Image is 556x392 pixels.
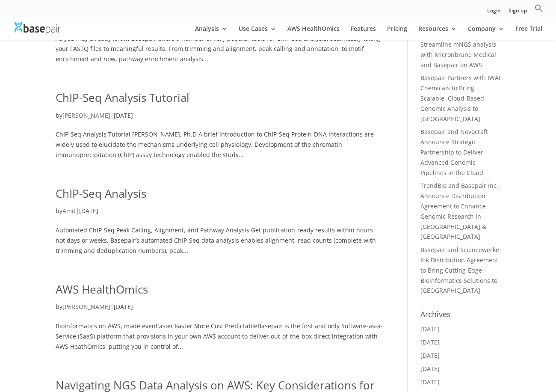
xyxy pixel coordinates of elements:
[515,26,542,40] a: Free Trial
[62,303,110,311] a: [PERSON_NAME]
[420,128,488,176] a: Basepair and Novocraft Announce Strategic Partnership to Deliver Advanced Genomic Pipelines in th...
[56,186,146,201] a: ChIP-Seq Analysis
[487,8,501,17] a: Login
[195,26,228,40] a: Analysis
[420,325,440,333] a: [DATE]
[79,207,98,215] span: [DATE]
[62,111,110,119] a: [PERSON_NAME]
[513,349,546,382] iframe: Drift Widget Chat Controller
[56,110,383,127] p: by |
[387,26,407,40] a: Pricing
[420,246,499,294] a: Basepair and Sciencewerke Ink Distribution Agreement to Bring Cutting-Edge Bioinformatics Solutio...
[56,282,383,352] article: Bioinformatics on AWS, made evenEasier Faster More Cost PredictableBasepair is the first and only...
[56,186,383,256] article: Automated ChIP-Seq Peak Calling, Alignment, and Pathway Analysis Get publication-ready results wi...
[62,207,76,215] a: Amit
[420,309,500,324] h4: Archives
[420,351,440,359] a: [DATE]
[56,90,383,160] article: ChIP-Seq Analysis Tutorial [PERSON_NAME], Ph.D A brief introduction to ChIP-Seq Protein-DNA inter...
[351,26,376,40] a: Features
[15,22,60,35] img: Basepair
[239,26,276,40] a: Use Cases
[114,111,133,119] span: [DATE]
[468,26,504,40] a: Company
[56,206,383,223] p: by |
[56,282,148,297] a: AWS HealthOmics
[420,365,440,373] a: [DATE]
[420,40,496,69] a: Streamline mNGS analysis with Micronbrane Medical and Basepair on AWS
[420,378,440,386] a: [DATE]
[420,338,440,346] a: [DATE]
[287,26,340,40] a: AWS HealthOmics
[535,4,543,12] svg: Search
[114,303,133,311] span: [DATE]
[418,26,457,40] a: Resources
[56,302,383,318] p: by |
[535,4,543,17] a: Search Icon Link
[420,181,498,241] a: TrendBio and Basepair Inc. Announce Distribution Agreement to Enhance Genomic Research in [GEOGRA...
[420,74,500,122] a: Basepair Partners with IWAI Chemicals to Bring Scalable, Cloud-Based Genomic Analysis to [GEOGRAP...
[56,90,189,105] a: ChIP-Seq Analysis Tutorial
[509,8,527,17] a: Sign up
